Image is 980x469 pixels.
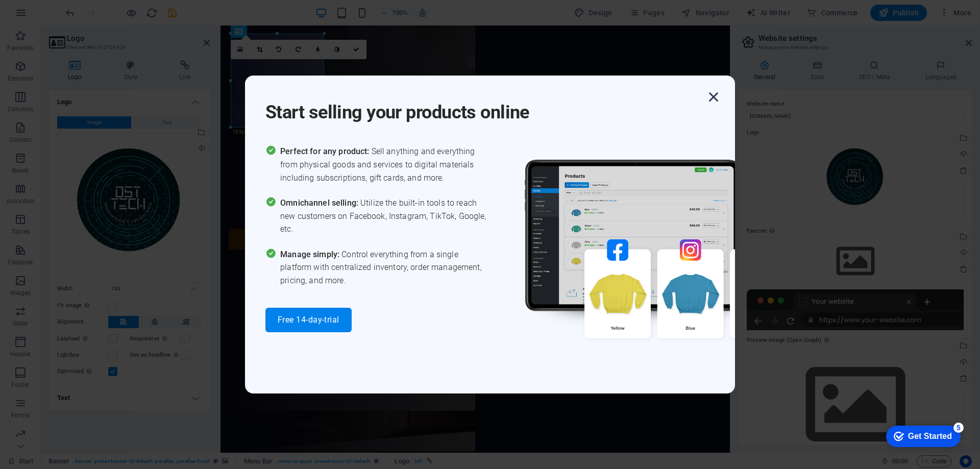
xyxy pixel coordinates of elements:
[280,248,490,287] span: Control everything from a single platform with centralized inventory, order management, pricing, ...
[265,88,704,125] h1: Start selling your products online
[280,198,360,208] span: Omnichannel selling:
[278,316,339,324] span: Free 14-day-trial
[30,11,74,20] div: Get Started
[265,308,352,332] button: Free 14-day-trial
[280,146,371,156] span: Perfect for any product:
[280,196,490,236] span: Utilize the built-in tools to reach new customers on Facebook, Instagram, TikTok, Google, etc.
[8,5,83,27] div: Get Started 5 items remaining, 0% complete
[280,145,490,184] span: Sell anything and everything from physical goods and services to digital materials including subs...
[280,250,341,259] span: Manage simply:
[76,2,86,12] div: 5
[508,145,814,368] img: promo_image.png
